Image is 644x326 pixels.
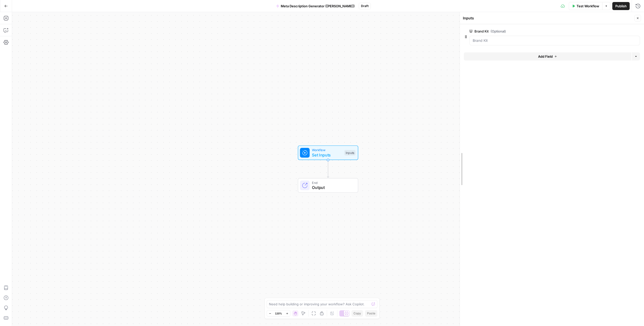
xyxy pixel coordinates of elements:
span: Paste [367,311,375,316]
span: Test Workflow [577,4,599,9]
button: Paste [365,310,377,317]
div: WorkflowSet InputsInputs [281,145,375,160]
span: Workflow [312,148,342,152]
button: Copy [351,310,363,317]
span: Output [312,184,353,190]
div: Inputs [344,150,355,155]
button: Publish [612,2,630,10]
button: Test Workflow [569,2,602,10]
span: Meta Description Generator ([PERSON_NAME]) [281,4,355,9]
span: Set Inputs [312,152,342,158]
span: Draft [361,4,369,8]
g: Edge from start to end [327,160,329,178]
div: EndOutput [281,178,375,193]
span: Copy [353,311,361,316]
button: Meta Description Generator ([PERSON_NAME]) [273,2,358,10]
span: Publish [615,4,627,9]
span: 120% [275,311,282,315]
span: End [312,180,353,185]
